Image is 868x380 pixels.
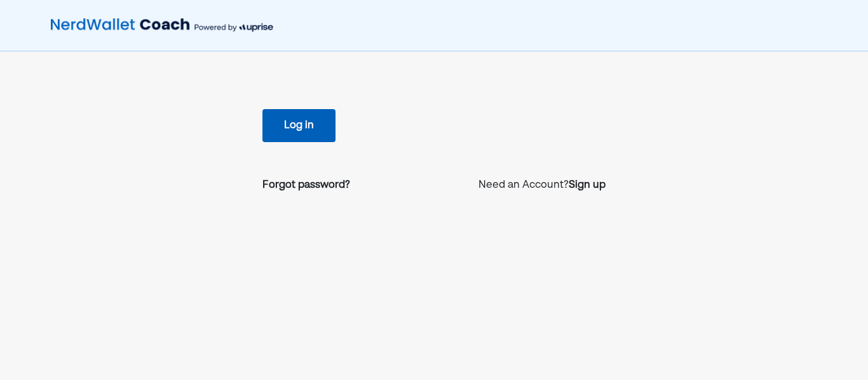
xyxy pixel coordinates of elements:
p: Need an Account? [478,178,606,193]
button: Log in [262,109,336,142]
a: Sign up [569,178,606,193]
a: Forgot password? [262,178,350,193]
